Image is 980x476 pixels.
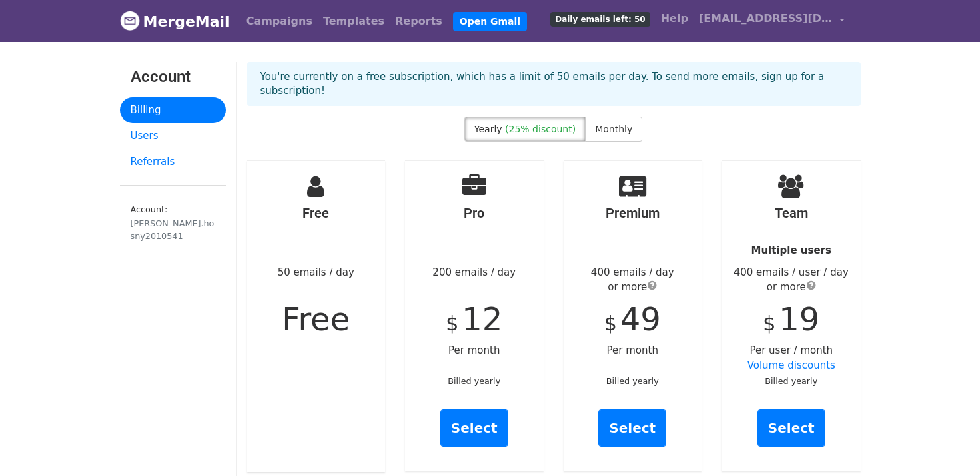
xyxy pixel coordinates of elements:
div: Per month [564,161,702,471]
small: Account: [131,204,215,242]
p: You're currently on a free subscription, which has a limit of 50 emails per day. To send more ema... [260,70,847,98]
h3: Account [131,67,215,87]
a: Billing [120,97,226,124]
span: Monthly [595,124,632,134]
a: Open Gmail [453,12,527,31]
span: 19 [779,300,819,338]
span: 12 [462,300,502,338]
div: 200 emails / day Per month [405,161,544,471]
div: [PERSON_NAME].hosny2010541 [131,217,215,242]
a: Volume discounts [747,359,835,371]
a: Select [440,409,508,447]
span: Daily emails left: 50 [550,12,650,27]
a: Campaigns [241,8,318,35]
strong: Multiple users [751,244,831,256]
span: Yearly [474,124,502,134]
span: $ [446,312,458,335]
h4: Premium [564,205,702,221]
span: Free [282,300,350,338]
a: Templates [318,8,390,35]
div: Per user / month [722,161,861,471]
span: $ [604,312,617,335]
a: Help [656,5,694,32]
a: [EMAIL_ADDRESS][DOMAIN_NAME] [694,5,850,37]
small: Billed yearly [606,376,659,386]
a: Referrals [120,149,226,175]
span: [EMAIL_ADDRESS][DOMAIN_NAME] [699,11,833,27]
a: Select [757,409,825,447]
span: 49 [620,300,661,338]
small: Billed yearly [448,376,500,386]
small: Billed yearly [765,376,817,386]
h4: Pro [405,205,544,221]
a: Select [598,409,666,447]
img: MergeMail logo [120,11,140,31]
h4: Free [247,205,386,221]
span: $ [763,312,775,335]
a: Users [120,123,226,149]
a: Reports [390,8,448,35]
div: 400 emails / day or more [564,265,702,295]
a: Daily emails left: 50 [545,5,655,32]
h4: Team [722,205,861,221]
a: MergeMail [120,7,230,35]
span: (25% discount) [505,124,576,134]
div: 400 emails / user / day or more [722,265,861,295]
div: 50 emails / day [247,161,386,472]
